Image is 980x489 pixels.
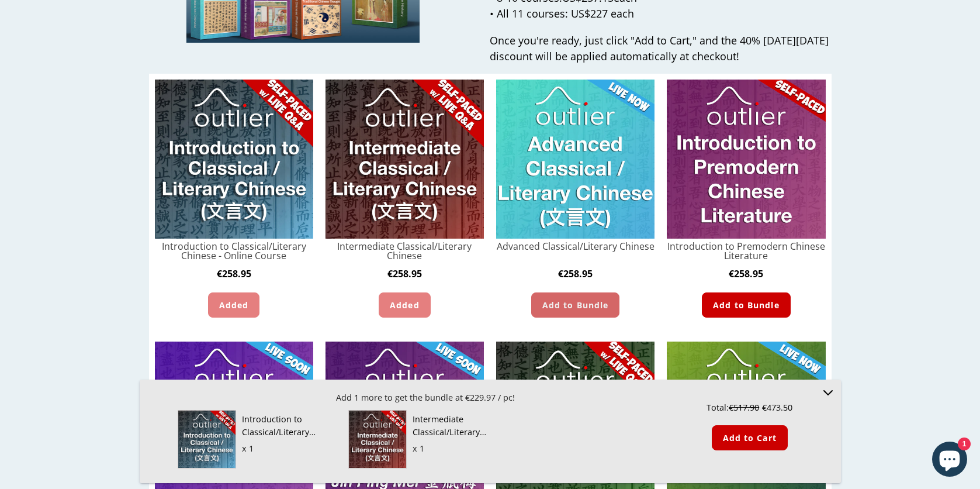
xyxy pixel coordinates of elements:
[729,267,734,280] span: €
[217,267,222,280] span: €
[413,442,500,455] div: x 1
[389,411,407,429] div: Remove variant from bundle
[558,267,593,280] b: 258.95
[387,267,422,280] b: 258.95
[387,267,393,280] span: €
[325,242,484,260] a: Intermediate Classical/Literary Chinese
[729,402,759,413] span: €517.90
[348,410,407,469] img: Intermediate Classical/Literary Chinese
[929,442,971,480] inbox-online-store-chat: Shopify online store chat
[217,267,251,280] b: 258.95
[496,242,655,251] a: Advanced Classical/Literary Chinese
[175,391,676,407] div: Add 1 more to get the bundle at €229.97 / pc!
[667,80,825,238] img: Introduction to Premodern Chinese Literature
[723,432,777,443] span: Add to Cart
[759,402,792,413] span: €473.50
[178,410,236,469] img: Introduction to Classical/Literary Chinese - Online Course
[155,80,313,238] img: Introduction to Classical/Literary Chinese - Online Course
[694,401,805,414] p: Total:
[667,242,825,260] a: Introduction to Premodern Chinese Literature
[496,80,655,238] img: Advanced Classical/Literary Chinese
[390,299,420,311] span: Added
[325,80,484,238] img: Intermediate Classical/Literary Chinese
[379,292,431,318] button: Added
[242,413,330,438] p: Introduction to Classical/Literary Chinese - Online Course
[219,299,249,311] span: Added
[219,411,236,429] div: Remove variant from bundle
[208,292,260,318] button: Added
[155,242,313,260] a: Introduction to Classical/Literary Chinese - Online Course
[712,425,788,450] button: Add to Cart
[558,267,563,280] span: €
[713,299,780,311] span: Add to Bundle
[490,33,840,64] p: Once you're ready, just click "Add to Cart," and the 40% [DATE][DATE] discount will be applied au...
[729,267,763,280] b: 258.95
[702,292,791,318] button: Add to Bundle
[242,442,330,455] div: x 1
[531,292,620,318] button: Add to Bundle
[413,413,500,438] p: Intermediate Classical/Literary Chinese
[542,299,609,311] span: Add to Bundle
